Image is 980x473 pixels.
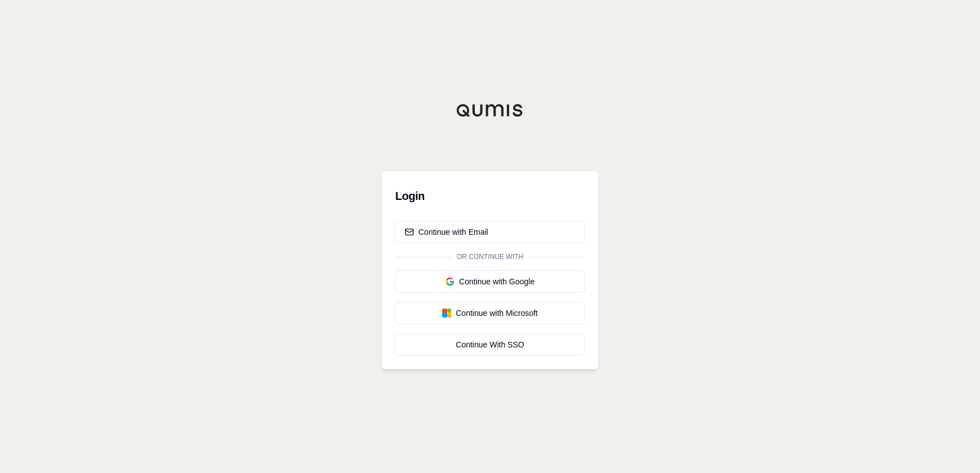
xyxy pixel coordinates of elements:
button: Continue with Google [395,270,585,293]
h3: Login [395,185,585,207]
button: Continue with Microsoft [395,302,585,324]
div: Continue with Google [405,276,575,287]
img: Qumis [456,104,524,117]
div: Continue with Email [405,226,488,238]
a: Continue With SSO [395,333,585,356]
button: Continue with Email [395,221,585,243]
div: Continue with Microsoft [405,307,575,319]
span: Or continue with [452,252,528,261]
div: Continue With SSO [405,339,575,350]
